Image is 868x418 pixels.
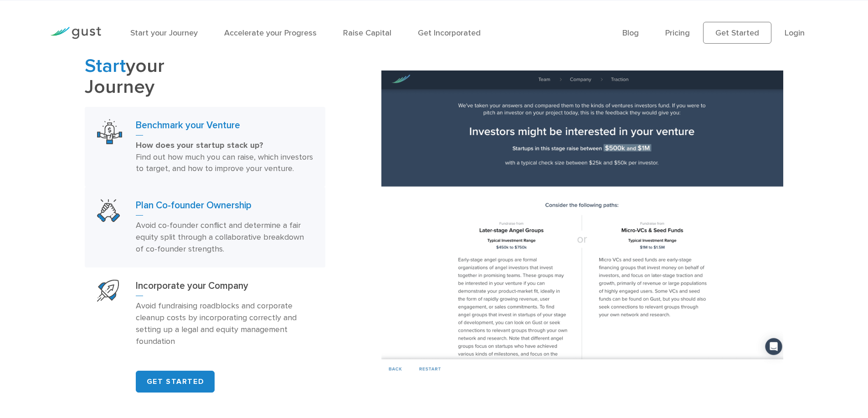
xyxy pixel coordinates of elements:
a: Login [785,28,805,38]
img: Benchmark your Venture [381,71,783,378]
p: Avoid co-founder conflict and determine a fair equity split through a collaborative breakdown of ... [136,220,313,255]
h3: Incorporate your Company [136,280,313,296]
a: Benchmark Your VentureBenchmark your VentureHow does your startup stack up? Find out how much you... [85,107,325,187]
a: Plan Co Founder OwnershipPlan Co-founder OwnershipAvoid co-founder conflict and determine a fair ... [85,187,325,267]
h3: Plan Co-founder Ownership [136,199,313,216]
a: GET STARTED [136,371,215,393]
strong: How does your startup stack up? [136,141,263,150]
img: Benchmark Your Venture [97,119,122,144]
h3: Benchmark your Venture [136,119,313,136]
a: Get Started [703,22,771,44]
img: Start Your Company [97,280,119,302]
span: Start [85,55,126,77]
a: Start Your CompanyIncorporate your CompanyAvoid fundraising roadblocks and corporate cleanup cost... [85,267,325,360]
img: Plan Co Founder Ownership [97,199,120,222]
a: Pricing [665,28,690,38]
img: Gust Logo [50,27,101,39]
a: Blog [622,28,639,38]
a: Start your Journey [130,28,198,38]
span: Find out how much you can raise, which investors to target, and how to improve your venture. [136,152,313,174]
h2: your Journey [85,56,325,98]
p: Avoid fundraising roadblocks and corporate cleanup costs by incorporating correctly and setting u... [136,300,313,347]
a: Raise Capital [343,28,391,38]
a: Accelerate your Progress [224,28,317,38]
a: Get Incorporated [418,28,481,38]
